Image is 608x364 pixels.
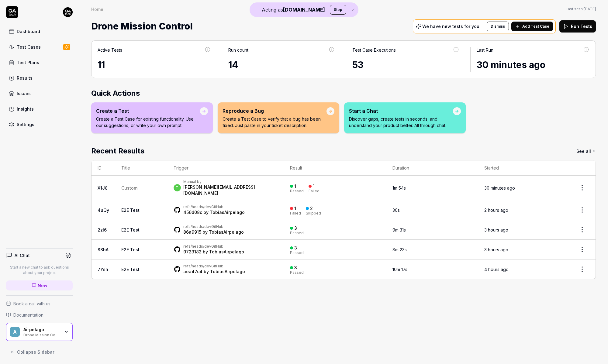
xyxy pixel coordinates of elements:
[352,47,396,53] div: Test Case Executions
[183,229,244,235] div: by
[392,247,407,252] time: 8m 23s
[174,184,181,191] span: t
[223,107,326,115] div: Reproduce a Bug
[209,229,244,235] a: TobiasAirpelago
[392,185,406,191] time: 1m 54s
[559,20,596,33] button: Run Tests
[98,227,107,232] a: 2zl6
[290,211,301,215] div: Failed
[183,209,245,215] div: by
[290,189,304,193] div: Passed
[392,208,400,213] time: 30s
[183,249,244,255] div: by
[98,47,122,53] div: Active Tests
[6,26,73,37] a: Dashboard
[294,206,296,211] div: 1
[290,251,304,255] div: Passed
[17,59,39,66] div: Test Plans
[63,7,73,17] img: 7ccf6c19-61ad-4a6c-8811-018b02a1b829.jpg
[96,116,200,129] p: Create a Test Case for existing functionality. Use our suggestions, or write your own prompt.
[168,160,284,176] th: Trigger
[98,58,211,72] div: 11
[98,247,109,252] a: SShA
[91,88,596,99] h2: Quick Actions
[352,58,459,72] div: 53
[17,28,40,35] div: Dashboard
[484,185,515,191] time: 30 minutes ago
[484,247,508,252] time: 3 hours ago
[349,107,453,115] div: Start a Chat
[121,227,140,232] a: E2E Test
[228,58,335,72] div: 14
[487,22,509,31] button: Dismiss
[23,332,60,337] div: Drone Mission Control
[91,6,103,12] div: Home
[484,267,509,272] time: 4 hours ago
[6,312,73,318] a: Documentation
[96,107,200,115] div: Create a Test
[121,267,140,272] a: E2E Test
[13,312,43,318] span: Documentation
[294,184,296,189] div: 1
[38,282,47,289] span: New
[290,231,304,235] div: Passed
[309,189,320,193] div: Failed
[6,57,73,68] a: Test Plans
[183,204,245,209] div: GitHub
[183,269,202,274] a: aea47c4
[290,271,304,274] div: Passed
[576,146,596,156] a: See all
[294,245,297,251] div: 3
[392,267,407,272] time: 10m 17s
[10,327,20,337] span: A
[17,349,54,355] span: Collapse Sidebar
[477,59,545,70] time: 30 minutes ago
[422,24,481,29] p: We have new tests for you!
[6,103,73,115] a: Insights
[183,269,245,275] div: by
[6,41,73,53] a: Test Cases
[223,116,326,129] p: Create a Test Case to verify that a bug has been fixed. Just paste in your ticket description.
[91,18,193,34] span: Drone Mission Control
[23,327,60,332] div: Airpelago
[477,47,493,53] div: Last Run
[228,47,248,53] div: Run count
[183,244,211,249] a: refs/heads/dev
[584,7,596,11] time: [DATE]
[6,346,73,358] button: Collapse Sidebar
[183,264,211,268] a: refs/heads/dev
[183,264,245,269] div: GitHub
[98,185,108,191] a: X1J8
[121,208,140,213] a: E2E Test
[183,204,211,209] a: refs/heads/dev
[210,269,245,274] a: TobiasAirpelago
[6,118,73,130] a: Settings
[183,244,244,249] div: GitHub
[6,265,73,276] p: Start a new chat to ask questions about your project
[349,116,453,129] p: Discover gaps, create tests in seconds, and understand your product better. All through chat.
[209,249,244,254] a: TobiasAirpelago
[98,267,108,272] a: 7Ysh
[17,75,33,81] div: Results
[91,146,144,156] h2: Recent Results
[6,280,73,290] a: New
[17,44,41,50] div: Test Cases
[392,227,406,232] time: 9m 31s
[6,72,73,84] a: Results
[17,121,34,128] div: Settings
[183,249,202,254] a: 9723182
[484,208,508,213] time: 2 hours ago
[294,265,297,270] div: 3
[386,160,478,176] th: Duration
[183,210,202,215] a: 456d08c
[92,160,115,176] th: ID
[284,160,386,176] th: Result
[115,160,168,176] th: Title
[121,185,137,191] span: Custom
[6,88,73,99] a: Issues
[566,6,596,12] span: Last scan:
[15,252,30,259] h4: AI Chat
[310,206,313,211] div: 2
[183,179,278,184] div: Manual by
[522,24,549,29] span: Add Test Case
